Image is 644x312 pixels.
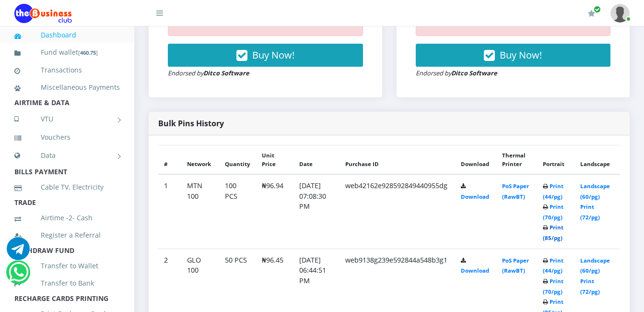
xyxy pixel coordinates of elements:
td: 1 [158,174,181,249]
th: # [158,145,181,174]
a: Chat for support [9,268,28,284]
a: Vouchers [14,126,120,148]
a: Miscellaneous Payments [14,76,120,98]
small: Endorsed by [168,69,249,77]
a: Airtime -2- Cash [14,207,120,229]
strong: Ditco Software [451,69,497,77]
a: Print (70/pg) [543,277,563,295]
th: Thermal Printer [496,145,537,174]
a: Print (70/pg) [543,203,563,221]
a: Landscape (60/pg) [580,257,610,275]
strong: Ditco Software [203,69,249,77]
a: Print (44/pg) [543,257,563,275]
a: Dashboard [14,24,120,46]
a: Transfer to Wallet [14,255,120,277]
a: Cable TV, Electricity [14,176,120,198]
th: Network [181,145,219,174]
b: 460.75 [80,49,96,56]
a: Transactions [14,59,120,81]
a: Print (72/pg) [580,277,600,295]
a: Print (44/pg) [543,182,563,200]
a: Print (72/pg) [580,203,600,221]
th: Portrait [537,145,574,174]
td: MTN 100 [181,174,219,249]
a: PoS Paper (RawBT) [502,182,529,200]
th: Quantity [219,145,256,174]
a: Print (85/pg) [543,224,563,241]
a: Chat for support [7,244,30,260]
a: VTU [14,107,120,131]
small: Endorsed by [416,69,497,77]
th: Date [293,145,340,174]
td: web42162e928592849440955dg [340,174,455,249]
th: Download [455,145,496,174]
th: Unit Price [256,145,293,174]
a: Data [14,144,120,168]
img: Logo [14,4,72,23]
a: Fund wallet[460.75] [14,41,120,64]
img: User [610,4,630,23]
a: PoS Paper (RawBT) [502,257,529,275]
span: Buy Now! [500,48,542,61]
td: [DATE] 07:08:30 PM [293,174,340,249]
a: Register a Referral [14,224,120,246]
a: Download [461,193,489,200]
i: Renew/Upgrade Subscription [588,10,595,17]
button: Buy Now! [168,44,363,67]
th: Purchase ID [340,145,455,174]
span: Renew/Upgrade Subscription [594,6,601,13]
small: [ ] [78,49,98,56]
a: Landscape (60/pg) [580,182,610,200]
span: Buy Now! [252,48,294,61]
a: Transfer to Bank [14,272,120,294]
td: ₦96.94 [256,174,293,249]
button: Buy Now! [416,44,611,67]
td: 100 PCS [219,174,256,249]
strong: Bulk Pins History [158,118,224,129]
th: Landscape [574,145,620,174]
a: Download [461,267,489,274]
